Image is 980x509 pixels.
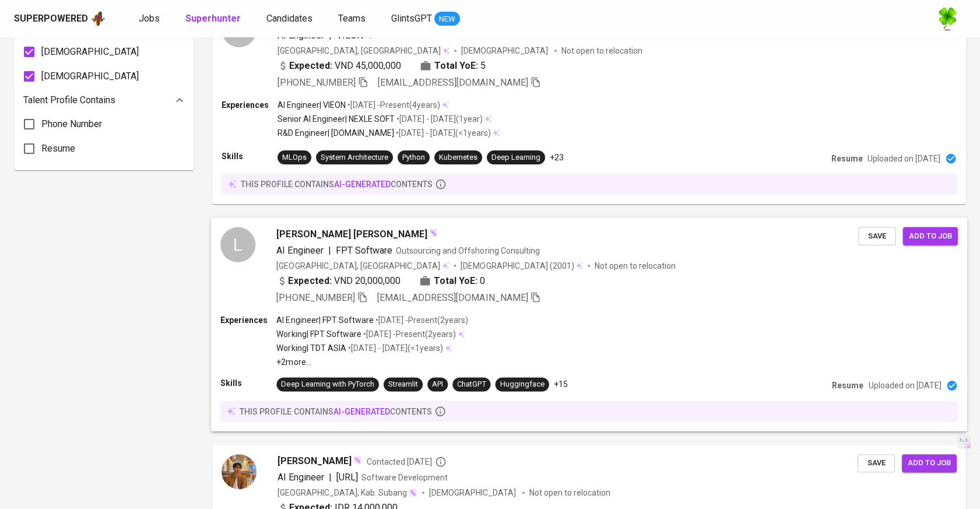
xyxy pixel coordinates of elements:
[434,13,460,25] span: NEW
[23,89,184,112] div: Talent Profile Contains
[374,314,468,326] p: • [DATE] - Present ( 2 years )
[858,454,895,472] button: Save
[41,45,139,59] span: [DEMOGRAPHIC_DATA]
[220,314,276,326] p: Experiences
[831,153,863,164] p: Resume
[336,472,358,483] span: [URL]
[432,379,443,390] div: API
[212,3,966,204] a: V[PERSON_NAME]AI Engineer|VIEON[GEOGRAPHIC_DATA], [GEOGRAPHIC_DATA][DEMOGRAPHIC_DATA] Not open to...
[222,99,278,111] p: Experiences
[395,113,483,125] p: • [DATE] - [DATE] ( 1 year )
[185,12,243,26] a: Superhunter
[461,259,583,271] div: (2001)
[276,342,346,354] p: Working | TDT ASIA
[361,473,448,482] span: Software Development
[281,379,374,390] div: Deep Learning with PyTorch
[361,328,456,340] p: • [DATE] - Present ( 2 years )
[212,218,966,431] a: L[PERSON_NAME] [PERSON_NAME]AI Engineer|FPT SoftwareOutsourcing and Offshoring Consulting[GEOGRAP...
[595,259,676,271] p: Not open to relocation
[858,227,895,245] button: Save
[832,380,863,391] p: Resume
[139,13,160,24] span: Jobs
[434,274,477,288] b: Total YoE:
[278,127,394,139] p: R&D Engineer | [DOMAIN_NAME]
[276,274,401,288] div: VND 20,000,000
[276,328,361,340] p: Working | FPT Software
[391,13,432,24] span: GlintsGPT
[388,379,418,390] div: Streamlit
[561,45,642,57] p: Not open to relocation
[378,77,528,88] span: [EMAIL_ADDRESS][DOMAIN_NAME]
[429,487,518,499] span: [DEMOGRAPHIC_DATA]
[278,487,417,499] div: [GEOGRAPHIC_DATA], Kab. Subang
[278,472,324,483] span: AI Engineer
[529,487,610,499] p: Not open to relocation
[289,59,332,73] b: Expected:
[282,152,307,163] div: MLOps
[266,12,315,26] a: Candidates
[185,13,241,24] b: Superhunter
[321,152,388,163] div: System Architecture
[408,488,417,497] img: magic_wand.svg
[222,150,278,162] p: Skills
[336,244,392,255] span: FPT Software
[434,59,478,73] b: Total YoE:
[394,127,491,139] p: • [DATE] - [DATE] ( <1 years )
[336,30,363,41] span: VIEON
[334,180,391,189] span: AI-generated
[241,178,433,190] p: this profile contains contents
[902,454,957,472] button: Add to job
[353,455,362,465] img: magic_wand.svg
[550,152,564,163] p: +23
[391,12,460,26] a: GlintsGPT NEW
[377,292,528,303] span: [EMAIL_ADDRESS][DOMAIN_NAME]
[329,471,332,485] span: |
[346,342,443,354] p: • [DATE] - [DATE] ( <1 years )
[23,93,115,107] p: Talent Profile Contains
[288,274,331,288] b: Expected:
[428,229,438,238] img: magic_wand.svg
[276,259,449,271] div: [GEOGRAPHIC_DATA], [GEOGRAPHIC_DATA]
[276,244,323,255] span: AI Engineer
[240,405,432,417] p: this profile contains contents
[14,12,88,26] div: Superpowered
[903,227,958,245] button: Add to job
[867,153,940,164] p: Uploaded on [DATE]
[480,59,486,73] span: 5
[276,356,468,368] p: +2 more ...
[500,379,545,390] div: Huggingface
[480,274,485,288] span: 0
[457,379,486,390] div: ChatGPT
[278,45,449,57] div: [GEOGRAPHIC_DATA], [GEOGRAPHIC_DATA]
[222,454,257,489] img: ef5dfedd85dc1be292fa539102af1039.jpeg
[90,10,106,27] img: app logo
[220,227,255,262] div: L
[278,77,356,88] span: [PHONE_NUMBER]
[333,406,390,416] span: AI-generated
[554,378,568,390] p: +15
[346,99,440,111] p: • [DATE] - Present ( 4 years )
[402,152,425,163] div: Python
[276,314,373,326] p: AI Engineer | FPT Software
[936,7,959,30] img: f9493b8c-82b8-4f41-8722-f5d69bb1b761.jpg
[491,152,540,163] div: Deep Learning
[338,12,368,26] a: Teams
[276,292,354,303] span: [PHONE_NUMBER]
[461,45,550,57] span: [DEMOGRAPHIC_DATA]
[14,10,106,27] a: Superpoweredapp logo
[278,99,346,111] p: AI Engineer | VIEON
[864,229,890,243] span: Save
[41,69,139,83] span: [DEMOGRAPHIC_DATA]
[278,454,352,468] span: [PERSON_NAME]
[439,152,477,163] div: Kubernetes
[276,227,427,241] span: [PERSON_NAME] [PERSON_NAME]
[139,12,162,26] a: Jobs
[41,117,102,131] span: Phone Number
[220,377,276,389] p: Skills
[435,456,447,468] svg: By Batam recruiter
[266,13,312,24] span: Candidates
[863,457,889,470] span: Save
[367,456,447,468] span: Contacted [DATE]
[278,30,324,41] span: AI Engineer
[328,243,331,257] span: |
